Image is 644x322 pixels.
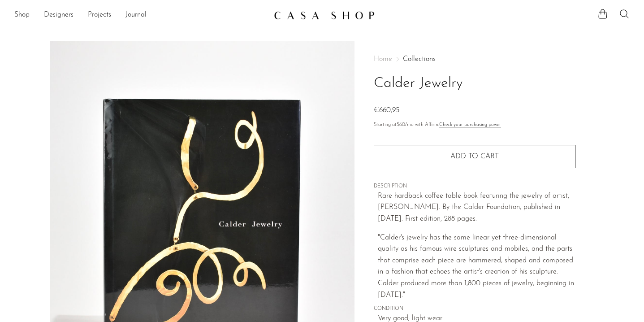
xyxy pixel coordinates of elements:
[439,122,501,127] a: Check your purchasing power - Learn more about Affirm Financing (opens in modal)
[14,8,267,23] nav: Desktop navigation
[450,153,499,160] span: Add to cart
[374,121,575,129] p: Starting at /mo with Affirm.
[125,9,147,21] a: Journal
[374,305,575,313] span: CONDITION
[44,9,73,21] a: Designers
[374,145,575,168] button: Add to cart
[14,8,267,23] ul: NEW HEADER MENU
[374,72,575,95] h1: Calder Jewelry
[378,191,575,225] p: Rare hardback coffee table book featuring the jewelry of artist, [PERSON_NAME]. By the Calder Fou...
[378,232,575,301] p: "Calder's jewelry has the same linear yet three-dimensional quality as his famous wire sculptures...
[88,9,111,21] a: Projects
[374,183,575,191] span: DESCRIPTION
[397,122,405,127] span: $60
[374,56,575,63] nav: Breadcrumbs
[374,56,392,63] span: Home
[374,107,399,114] span: €660,95
[14,9,30,21] a: Shop
[403,56,436,63] a: Collections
